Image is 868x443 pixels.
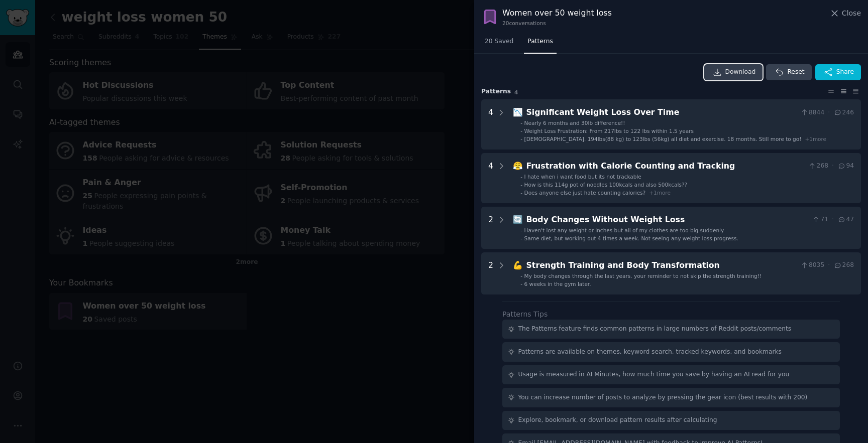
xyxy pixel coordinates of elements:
div: Body Changes Without Weight Loss [526,214,808,226]
a: Download [704,64,763,80]
div: 4 [488,106,493,142]
div: Explore, bookmark, or download pattern results after calculating [518,416,717,425]
span: 💪 [513,260,523,270]
button: Reset [766,64,811,80]
span: Share [836,68,854,77]
span: 246 [833,108,854,117]
div: Patterns are available on themes, keyword search, tracked keywords, and bookmarks [518,348,782,357]
div: - [520,119,522,126]
span: I hate when i want food but its not trackable [524,174,641,180]
span: · [828,108,830,117]
div: - [520,173,522,180]
div: The Patterns feature finds common patterns in large numbers of Reddit posts/comments [518,325,792,334]
div: 2 [488,214,493,242]
span: Does anyone else just hate counting calories? [524,190,646,196]
span: Pattern s [481,87,511,96]
div: - [520,280,522,287]
span: · [828,261,830,270]
span: Close [842,8,861,19]
span: 4 [514,89,518,95]
div: 20 conversation s [502,20,612,27]
span: 47 [837,215,854,224]
span: 268 [808,162,828,171]
span: Haven't lost any weight or inches but all of my clothes are too big suddenly [524,227,724,233]
span: 94 [837,162,854,171]
button: Close [829,8,861,19]
span: 8844 [800,108,825,117]
span: 🔄 [513,215,523,224]
div: Frustration with Calorie Counting and Tracking [526,160,805,173]
div: 4 [488,160,493,196]
div: - [520,181,522,188]
span: 6 weeks in the gym later. [524,281,591,287]
div: 2 [488,259,493,287]
a: 20 Saved [481,34,517,54]
span: Nearly 6 months and 30lb difference!! [524,120,625,126]
span: · [832,162,834,171]
span: Download [725,68,756,77]
span: Weight Loss Frustration: From 217lbs to 122 lbs within 1.5 years [524,128,694,134]
span: 71 [812,215,828,224]
span: 20 Saved [485,37,513,46]
span: 📉 [513,107,523,117]
span: · [832,215,834,224]
label: Patterns Tips [502,310,548,318]
div: Usage is measured in AI Minutes, how much time you save by having an AI read for you [518,370,790,379]
div: - [520,235,522,242]
div: Significant Weight Loss Over Time [526,106,797,119]
span: 😤 [513,161,523,171]
a: Patterns [524,34,556,54]
span: 268 [833,261,854,270]
div: You can increase number of posts to analyze by pressing the gear icon (best results with 200) [518,393,808,402]
div: - [520,127,522,134]
div: - [520,272,522,279]
div: - [520,135,522,142]
span: Same diet, but working out 4 times a week. Not seeing any weight loss progress. [524,235,738,241]
span: Patterns [527,37,553,46]
div: - [520,227,522,234]
span: Reset [787,68,804,77]
span: [DEMOGRAPHIC_DATA]. 194lbs(88 kg) to 123lbs (56kg) all diet and exercise. 18 months. Still more t... [524,136,802,142]
div: - [520,189,522,196]
span: + 1 more [649,190,671,196]
span: + 1 more [805,136,826,142]
span: How is this 114g pot of noodles 100kcals and also 500kcals?? [524,182,687,188]
span: 8035 [800,261,825,270]
span: My body changes through the last years. your reminder to not skip the strength training!! [524,273,762,279]
div: Strength Training and Body Transformation [526,259,797,272]
button: Share [815,64,861,80]
div: Women over 50 weight loss [502,7,612,20]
